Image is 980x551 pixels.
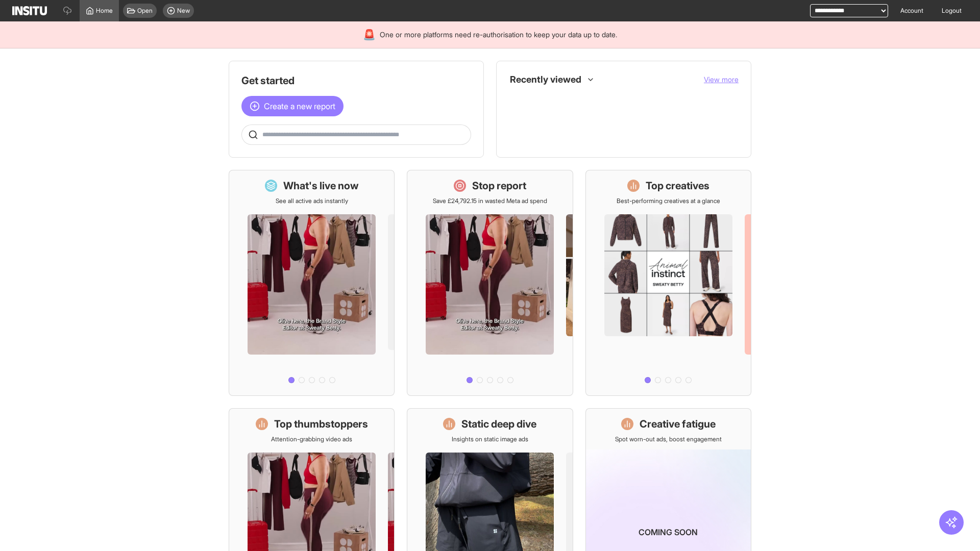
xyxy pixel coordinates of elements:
[452,435,528,443] p: Insights on static image ads
[585,170,751,396] a: Top creativesBest-performing creatives at a glance
[461,417,536,431] h1: Static deep dive
[276,197,348,205] p: See all active ads instantly
[704,74,739,85] button: View more
[96,7,113,15] span: Home
[137,7,153,15] span: Open
[12,6,47,15] img: Logo
[241,96,344,116] button: Create a new report
[363,28,376,42] div: 🚨
[229,170,395,396] a: What's live nowSee all active ads instantly
[704,75,739,84] span: View more
[271,435,352,443] p: Attention-grabbing video ads
[264,100,335,112] span: Create a new report
[241,73,471,88] h1: Get started
[617,197,720,205] p: Best-performing creatives at a glance
[472,179,526,193] h1: Stop report
[177,7,190,15] span: New
[407,170,573,396] a: Stop reportSave £24,792.15 in wasted Meta ad spend
[433,197,547,205] p: Save £24,792.15 in wasted Meta ad spend
[283,179,359,193] h1: What's live now
[646,179,709,193] h1: Top creatives
[274,417,368,431] h1: Top thumbstoppers
[380,30,617,40] span: One or more platforms need re-authorisation to keep your data up to date.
